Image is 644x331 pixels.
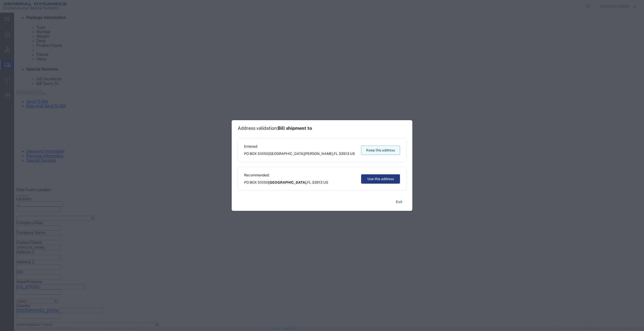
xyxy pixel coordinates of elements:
[244,151,355,156] span: PO BOX 51050 ,
[350,152,355,156] span: US
[307,180,311,184] span: FL
[268,180,306,184] span: [GEOGRAPHIC_DATA]
[268,152,333,156] span: [GEOGRAPHIC_DATA][PERSON_NAME]
[361,146,400,155] button: Keep this address
[238,125,312,131] h1: Address validation:
[334,152,338,156] span: FL
[244,173,328,178] span: Recommended:
[361,174,400,184] button: Use this address
[339,152,349,156] span: 33913
[323,180,328,184] span: US
[278,125,312,131] span: Bill shipment to
[244,180,328,185] span: PO BOX 51050 ,
[392,197,406,206] button: Exit
[244,144,355,149] span: Entered:
[312,180,323,184] span: 33913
